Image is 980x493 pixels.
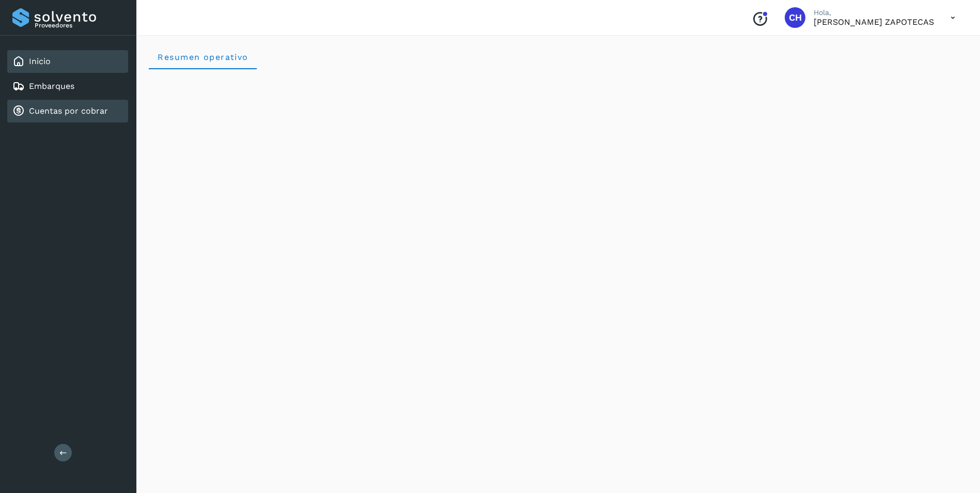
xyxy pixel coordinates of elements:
div: Inicio [7,50,128,73]
p: Hola, [814,8,934,17]
p: Proveedores [35,22,124,29]
div: Embarques [7,75,128,98]
div: Cuentas por cobrar [7,100,128,122]
p: CELSO HUITZIL ZAPOTECAS [814,17,934,27]
a: Cuentas por cobrar [29,106,108,116]
a: Embarques [29,81,74,91]
span: Resumen operativo [157,52,248,62]
a: Inicio [29,56,51,66]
